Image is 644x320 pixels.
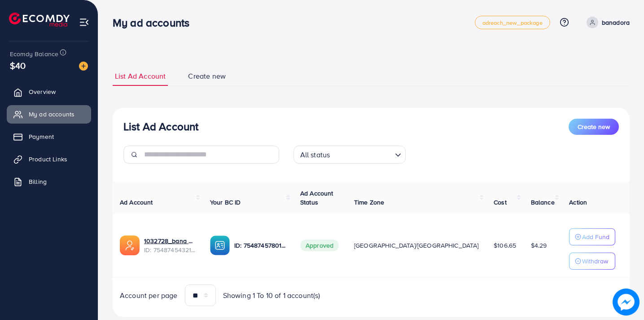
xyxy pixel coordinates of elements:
h3: My ad accounts [113,16,197,29]
span: Approved [300,240,339,251]
input: Search for option [333,147,391,161]
p: Add Fund [582,231,609,242]
button: Withdraw [569,253,615,270]
span: Account per page [120,290,178,301]
p: banadora [602,17,630,28]
span: Ad Account [120,198,153,207]
span: adreach_new_package [482,20,543,26]
a: Billing [7,173,91,191]
span: Overview [29,87,56,96]
button: Add Fund [569,228,615,245]
img: image [79,62,88,71]
div: <span class='underline'>1032728_bana dor ad account 1_1757579407255</span></br>7548745432170184711 [144,236,196,255]
a: 1032728_bana dor ad account 1_1757579407255 [144,236,196,245]
span: Ad Account Status [300,189,333,207]
a: banadora [583,17,630,28]
span: List Ad Account [115,71,166,81]
h3: List Ad Account [123,120,198,133]
img: logo [9,13,70,27]
span: Create new [578,122,610,131]
a: My ad accounts [7,105,91,123]
div: Search for option [294,146,406,164]
span: [GEOGRAPHIC_DATA]/[GEOGRAPHIC_DATA] [354,241,479,250]
span: Ecomdy Balance [10,49,58,58]
span: Showing 1 To 10 of 1 account(s) [223,290,320,301]
span: Action [569,198,587,207]
img: menu [79,17,89,27]
span: Billing [29,177,47,186]
img: ic-ba-acc.ded83a64.svg [210,236,230,255]
span: Balance [531,198,555,207]
a: Product Links [7,150,91,168]
span: Your BC ID [210,198,241,207]
span: My ad accounts [29,110,74,119]
span: ID: 7548745432170184711 [144,245,196,254]
span: $40 [10,59,26,72]
span: Payment [29,132,54,141]
span: $106.65 [494,241,516,250]
a: Payment [7,128,91,146]
span: Product Links [29,155,67,164]
span: Cost [494,198,507,207]
span: Time Zone [354,198,384,207]
a: Overview [7,83,91,101]
p: ID: 7548745780125483025 [234,240,286,251]
button: Create new [569,119,619,135]
img: ic-ads-acc.e4c84228.svg [120,236,140,255]
span: Create new [188,71,226,81]
p: Withdraw [582,256,608,267]
span: $4.29 [531,241,547,250]
a: adreach_new_package [475,16,550,29]
span: All status [298,148,332,161]
img: image [613,289,640,316]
